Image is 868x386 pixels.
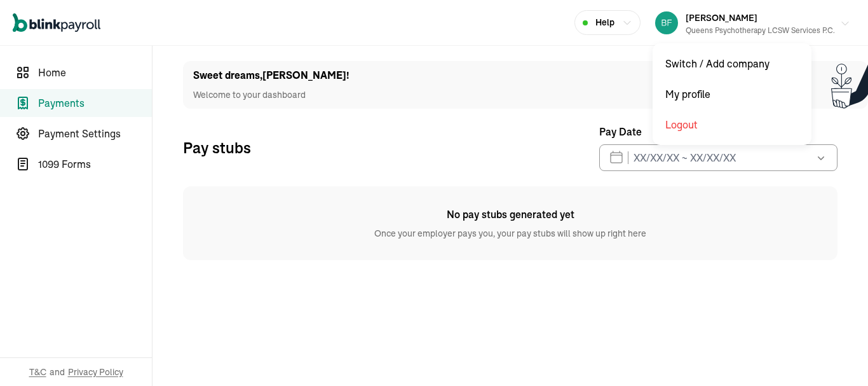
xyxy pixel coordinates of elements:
div: Switch / Add company [658,48,806,79]
div: My profile [658,79,806,109]
div: Queens Psychotherapy LCSW Services P.C. [686,25,835,36]
nav: Global [13,4,100,41]
div: Logout [658,109,806,140]
span: Help [595,16,614,29]
iframe: Chat Widget [804,325,868,386]
span: [PERSON_NAME] [686,12,757,24]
